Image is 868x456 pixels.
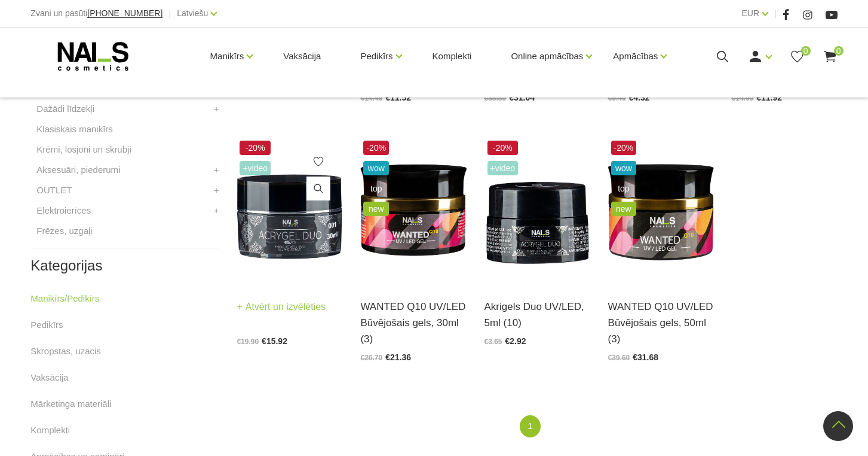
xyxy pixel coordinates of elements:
[385,352,411,362] span: €21.36
[360,138,466,283] img: Gels WANTED NAILS cosmetics tehniķu komanda ir radījusi gelu, kas ilgi jau ir katra meistara mekl...
[30,291,99,306] a: Manikīrs/Pedikīrs
[214,203,219,218] a: +
[360,299,466,348] a: WANTED Q10 UV/LED Būvējošais gels, 30ml (3)
[36,224,92,238] a: Frēzes, uzgaļi
[611,141,637,155] span: -20%
[36,163,120,177] a: Aksesuāri, piederumi
[363,161,389,175] span: wow
[613,32,658,80] a: Apmācības
[484,338,502,346] span: €3.65
[774,6,777,21] span: |
[741,6,759,20] a: EUR
[505,336,526,346] span: €2.92
[484,299,590,331] a: Akrigels Duo UV/LED, 5ml (10)
[801,46,811,56] span: 0
[363,141,389,155] span: -20%
[214,163,219,177] a: +
[30,423,70,437] a: Komplekti
[511,32,583,80] a: Online apmācības
[237,138,342,283] img: Kas ir AKRIGELS “DUO GEL” un kādas problēmas tas risina?• Tas apvieno ērti modelējamā akrigela un...
[240,141,271,155] span: -20%
[177,6,208,20] a: Latviešu
[509,93,535,102] span: €31.04
[608,299,714,348] a: WANTED Q10 UV/LED Būvējošais gels, 50ml (3)
[237,415,837,437] nav: catalog-product-list
[30,318,63,332] a: Pedikīrs
[834,46,844,56] span: 0
[36,122,113,136] a: Klasiskais manikīrs
[360,94,382,102] span: €14.40
[237,299,326,315] a: Atvērt un izvēlēties
[36,142,131,157] a: Krēmi, losjoni un skrubji
[214,183,219,197] a: +
[237,338,259,346] span: €19.90
[611,161,637,175] span: wow
[30,397,111,411] a: Mārketinga materiāli
[87,9,162,18] a: [PHONE_NUMBER]
[608,354,630,362] span: €39.60
[36,203,91,218] a: Elektroierīces
[608,138,714,283] img: Gels WANTED NAILS cosmetics tehniķu komanda ir radījusi gelu, kas ilgi jau ir katra meistara mekl...
[210,32,244,80] a: Manikīrs
[240,161,271,175] span: +Video
[423,28,481,85] a: Komplekti
[30,6,162,21] div: Zvani un pasūti
[823,49,838,64] a: 0
[168,6,171,21] span: |
[484,94,507,102] span: €38.80
[608,94,626,102] span: €5.40
[360,32,392,80] a: Pedikīrs
[214,102,219,116] a: +
[30,344,101,358] a: Skropstas, uzacis
[611,181,637,196] span: top
[629,93,650,102] span: €4.32
[520,415,540,437] a: 1
[484,138,590,283] img: Kas ir AKRIGELS “DUO GEL” un kādas problēmas tas risina?• Tas apvieno ērti modelējamā akrigela un...
[487,141,519,155] span: -20%
[487,161,519,175] span: +Video
[360,354,382,362] span: €26.70
[30,258,219,273] h2: Kategorijas
[385,93,411,102] span: €11.52
[262,336,287,346] span: €15.92
[36,183,72,197] a: OUTLET
[363,181,389,196] span: top
[87,8,162,18] span: [PHONE_NUMBER]
[611,202,637,216] span: new
[363,202,389,216] span: new
[274,28,330,85] a: Vaksācija
[756,93,782,102] span: €11.92
[36,102,94,116] a: Dažādi līdzekļi
[30,370,68,385] a: Vaksācija
[732,94,754,102] span: €14.90
[633,352,658,362] span: €31.68
[790,49,805,64] a: 0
